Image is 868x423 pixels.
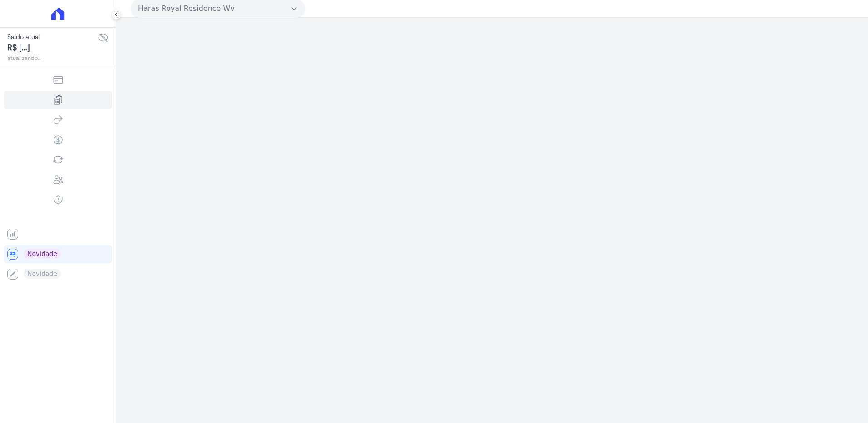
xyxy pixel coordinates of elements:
[7,32,98,42] span: Saldo atual
[7,54,98,62] span: atualizando...
[24,249,61,259] span: Novidade
[4,245,112,263] a: Novidade
[7,42,98,54] span: R$ [...]
[7,71,108,283] nav: Sidebar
